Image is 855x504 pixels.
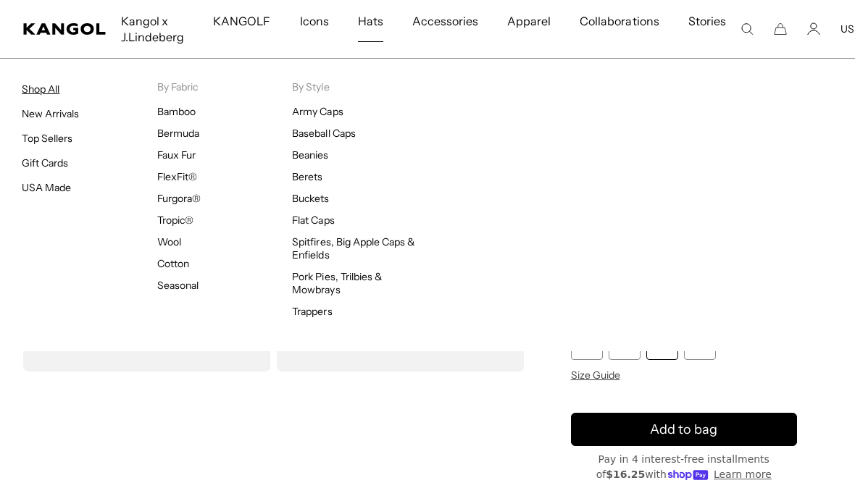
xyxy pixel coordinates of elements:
a: Flat Caps [292,214,334,227]
a: Tropic® [157,214,193,227]
a: FlexFit® [157,170,197,183]
a: Seasonal [157,279,199,292]
a: Kangol [23,23,107,35]
a: Shop All [22,83,59,96]
span: Size Guide [571,369,620,382]
a: Pork Pies, Trilbies & Mowbrays [292,270,383,296]
button: Cart [774,22,787,35]
a: Cotton [157,257,189,270]
a: Wool [157,235,181,248]
a: Beanies [292,148,328,161]
a: Bermuda [157,127,199,140]
a: Top Sellers [22,132,72,145]
p: By Fabric [157,80,293,93]
a: New Arrivals [22,107,79,120]
a: Spitfires, Big Apple Caps & Enfields [292,235,415,261]
a: Account [807,22,820,35]
a: Gift Cards [22,156,68,169]
p: By Style [292,80,427,93]
a: Baseball Caps [292,127,355,140]
a: Bamboo [157,105,196,118]
a: Berets [292,170,322,183]
a: Faux Fur [157,148,196,161]
a: Furgora® [157,192,201,205]
a: Buckets [292,192,329,205]
button: Add to bag [571,413,798,446]
span: Add to bag [650,420,717,440]
a: USA Made [22,181,71,194]
a: Army Caps [292,105,343,118]
summary: Search here [741,22,754,35]
a: Trappers [292,305,332,318]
